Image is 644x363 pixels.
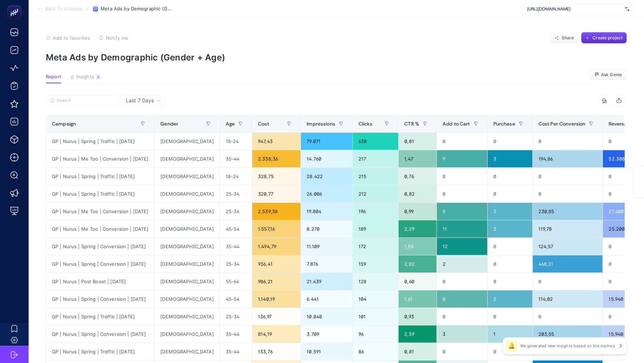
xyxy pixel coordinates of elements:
div: 217 [353,150,398,167]
div: 2.338,36 [252,150,301,167]
div: 6.441 [301,290,352,308]
span: Age [226,121,235,127]
span: Cost Per Conversion [538,121,586,127]
div: 0 [488,133,532,150]
div: 9 [437,203,487,220]
div: 1.494,79 [252,238,301,255]
div: 2,59 [399,325,436,343]
button: Notify me [99,35,128,41]
span: [URL][DOMAIN_NAME] [527,6,622,12]
div: 328,75 [252,168,301,185]
span: Meta Ads by Demographic (Gender + Age) [101,6,172,12]
div: [DEMOGRAPHIC_DATA] [155,150,219,167]
div: 212 [353,185,398,202]
div: 45-54 [220,290,252,308]
div: 18-24 [220,133,252,150]
div: 8 [437,290,487,308]
div: 0 [488,255,532,273]
div: 0 [437,308,487,325]
div: [DEMOGRAPHIC_DATA] [155,343,219,360]
button: Ask Genie [589,69,627,80]
div: GP | Nurus | Me Too | Conversion | [DATE] [46,203,154,220]
div: 9 [437,150,487,167]
div: 114,02 [533,290,603,308]
div: 172 [353,238,398,255]
div: [DEMOGRAPHIC_DATA] [155,255,219,273]
div: GP | Nurus | Spring | Traffic | [DATE] [46,343,154,360]
div: 0 [437,185,487,202]
div: 86 [353,343,398,360]
div: 947,43 [252,133,301,150]
div: 0 [488,343,532,360]
div: 0 [488,168,532,185]
div: 1,61 [399,290,436,308]
div: 25-34 [220,185,252,202]
div: [DEMOGRAPHIC_DATA] [155,308,219,325]
div: 21.439 [301,273,352,290]
div: 3.709 [301,325,352,343]
div: 136,97 [252,308,301,325]
div: 0 [437,273,487,290]
div: 194,86 [533,150,603,167]
div: [DEMOGRAPHIC_DATA] [155,133,219,150]
button: Create project [581,32,627,44]
div: 104 [353,290,398,308]
div: 0,81 [399,133,436,150]
div: 196 [353,203,398,220]
div: 0 [533,168,603,185]
div: [DEMOGRAPHIC_DATA] [155,325,219,343]
span: Cost [258,121,269,127]
div: [DEMOGRAPHIC_DATA] [155,290,219,308]
input: Search [57,98,113,103]
div: GP | Nurus | Spring | Traffic | [DATE] [46,185,154,202]
div: 101 [353,308,398,325]
div: 28.422 [301,168,352,185]
div: 11.109 [301,238,352,255]
div: 128 [353,273,398,290]
div: 25-34 [220,308,252,325]
div: 18-24 [220,168,252,185]
div: [DEMOGRAPHIC_DATA] [155,273,219,290]
span: Share [562,35,574,41]
div: 0,76 [399,168,436,185]
span: Report [46,74,61,80]
div: 2,02 [399,255,436,273]
div: GP | Nurus | Spring | Conversion | [DATE] [46,325,154,343]
p: Meta Ads by Demographic (Gender + Age) [46,52,627,63]
div: 35-44 [220,343,252,360]
div: 159 [353,255,398,273]
div: 1 [488,325,532,343]
div: 230,85 [533,203,603,220]
div: 1.140,19 [252,290,301,308]
span: / [87,6,89,11]
div: 189 [353,220,398,237]
div: [DEMOGRAPHIC_DATA] [155,238,219,255]
div: 96 [353,325,398,343]
div: 0 [488,185,532,202]
div: [DEMOGRAPHIC_DATA] [155,220,219,237]
span: Purchase [493,121,515,127]
div: 638 [353,133,398,150]
div: 0 [437,343,487,360]
div: 133,76 [252,343,301,360]
div: 986,21 [252,273,301,290]
div: 3 [437,325,487,343]
div: GP | Nurus | Spring | Conversion | [DATE] [46,290,154,308]
div: 320,77 [252,185,301,202]
div: 14.760 [301,150,352,167]
div: 2 [437,255,487,273]
div: 79.071 [301,133,352,150]
div: 25-34 [220,203,252,220]
div: GP | Nurus | Spring | Conversion | [DATE] [46,255,154,273]
div: 119,78 [533,220,603,237]
span: Add to favorites [53,35,90,41]
div: GP | Nurus | Spring | Traffic | [DATE] [46,308,154,325]
div: 0 [533,133,603,150]
span: Clicks [358,121,372,127]
div: 0,60 [399,273,436,290]
div: 936,41 [252,255,301,273]
span: Revenue [609,121,628,127]
div: GP | Nurus | Post Boost | [DATE] [46,273,154,290]
div: GP | Nurus | Spring | Conversion | [DATE] [46,238,154,255]
div: 0,93 [399,308,436,325]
